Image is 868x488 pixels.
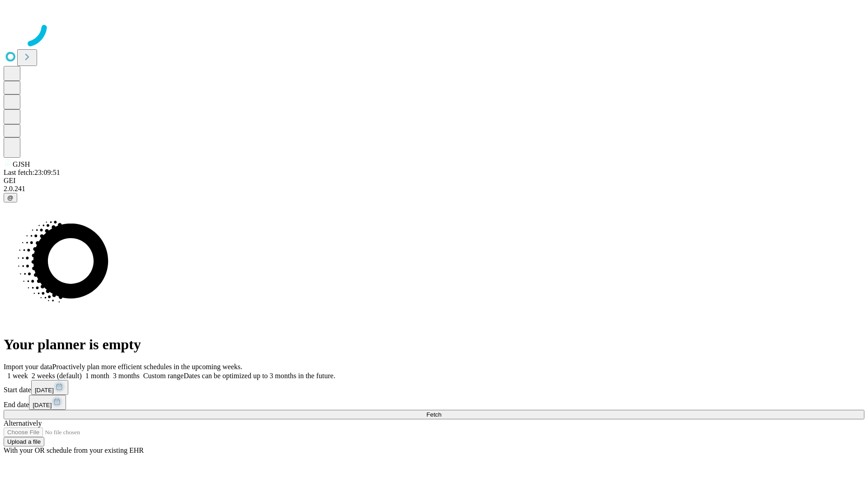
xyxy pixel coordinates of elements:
[85,372,109,380] span: 1 month
[426,411,441,418] span: Fetch
[4,169,60,176] span: Last fetch: 23:09:51
[143,372,184,380] span: Custom range
[4,419,42,427] span: Alternatively
[4,193,17,202] button: @
[31,380,68,395] button: [DATE]
[184,372,335,380] span: Dates can be optimized up to 3 months in the future.
[35,387,54,394] span: [DATE]
[7,372,28,380] span: 1 week
[52,363,242,371] span: Proactively plan more efficient schedules in the upcoming weeks.
[32,372,82,380] span: 2 weeks (default)
[4,437,44,446] button: Upload a file
[33,402,52,408] span: [DATE]
[4,185,864,193] div: 2.0.241
[4,410,864,419] button: Fetch
[13,160,30,168] span: GJSH
[29,395,66,410] button: [DATE]
[4,380,864,395] div: Start date
[4,363,52,371] span: Import your data
[4,395,864,410] div: End date
[7,194,14,201] span: @
[4,336,864,353] h1: Your planner is empty
[113,372,140,380] span: 3 months
[4,177,864,185] div: GEI
[4,446,144,454] span: With your OR schedule from your existing EHR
